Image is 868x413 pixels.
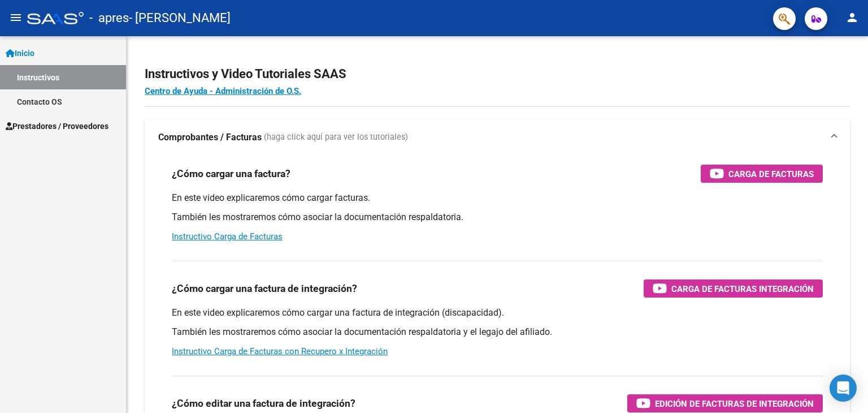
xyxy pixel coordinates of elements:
[89,6,129,31] span: - apres
[6,120,108,132] span: Prestadores / Proveedores
[728,167,814,181] span: Carga de Facturas
[158,131,262,144] strong: Comprobantes / Facturas
[145,119,850,156] mat-expansion-panel-header: Comprobantes / Facturas (haga click aquí para ver los tutoriales)
[172,166,290,182] h3: ¿Cómo cargar una factura?
[845,11,859,24] mat-icon: person
[172,281,357,296] h3: ¿Cómo cargar una factura de integración?
[172,192,823,204] p: En este video explicaremos cómo cargar facturas.
[9,11,23,24] mat-icon: menu
[830,375,857,402] div: Open Intercom Messenger
[172,395,355,411] h3: ¿Cómo editar una factura de integración?
[701,165,823,183] button: Carga de Facturas
[671,282,814,296] span: Carga de Facturas Integración
[627,394,823,412] button: Edición de Facturas de integración
[145,63,850,85] h2: Instructivos y Video Tutoriales SAAS
[644,279,823,298] button: Carga de Facturas Integración
[172,231,283,242] a: Instructivo Carga de Facturas
[172,346,388,356] a: Instructivo Carga de Facturas con Recupero x Integración
[655,397,814,411] span: Edición de Facturas de integración
[172,211,823,223] p: También les mostraremos cómo asociar la documentación respaldatoria.
[129,6,231,31] span: - [PERSON_NAME]
[145,86,301,96] a: Centro de Ayuda - Administración de O.S.
[264,131,408,144] span: (haga click aquí para ver los tutoriales)
[6,47,34,59] span: Inicio
[172,307,823,319] p: En este video explicaremos cómo cargar una factura de integración (discapacidad).
[172,326,823,338] p: También les mostraremos cómo asociar la documentación respaldatoria y el legajo del afiliado.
